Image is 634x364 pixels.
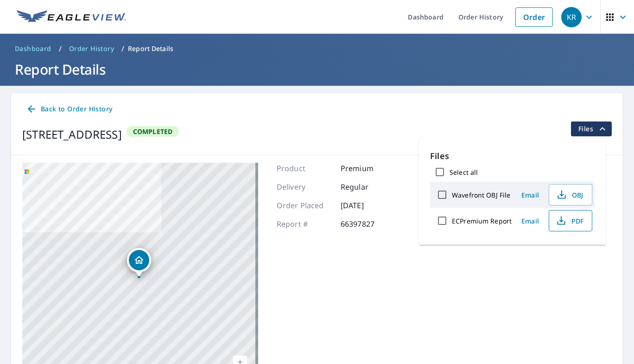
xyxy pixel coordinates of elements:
span: OBJ [555,189,584,200]
span: Completed [127,127,178,136]
p: Regular [341,181,396,192]
p: Report # [277,218,332,230]
label: Select all [450,168,478,177]
p: [DATE] [341,200,396,211]
div: KR [561,7,582,27]
a: Order [515,7,553,27]
a: Back to Order History [22,101,116,118]
p: Delivery [277,181,332,192]
p: 66397827 [341,218,396,230]
span: Files [578,123,608,134]
span: Dashboard [15,44,51,53]
span: Order History [69,44,114,53]
span: PDF [555,215,584,226]
span: Back to Order History [26,103,112,115]
nav: breadcrumb [11,41,623,56]
button: filesDropdownBtn-66397827 [571,121,612,136]
label: Wavefront OBJ File [452,191,510,199]
div: Dropped pin, building 1, Residential property, 29 Stadium Blvd East Setauket, NY 11733 [127,248,151,277]
button: Email [515,188,545,202]
p: Product [277,163,332,174]
li: / [59,43,62,54]
a: Order History [65,41,118,56]
p: Report Details [128,44,173,53]
p: Premium [341,163,396,174]
span: Email [519,191,541,199]
h1: Report Details [11,60,623,79]
img: EV Logo [17,10,126,24]
p: Files [430,150,595,162]
button: PDF [549,210,592,231]
div: [STREET_ADDRESS] [22,126,122,143]
button: Email [515,214,545,228]
li: / [121,43,124,54]
p: Order Placed [277,200,332,211]
span: Email [519,217,541,225]
a: Dashboard [11,41,55,56]
label: ECPremium Report [452,217,512,225]
button: OBJ [549,184,592,205]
